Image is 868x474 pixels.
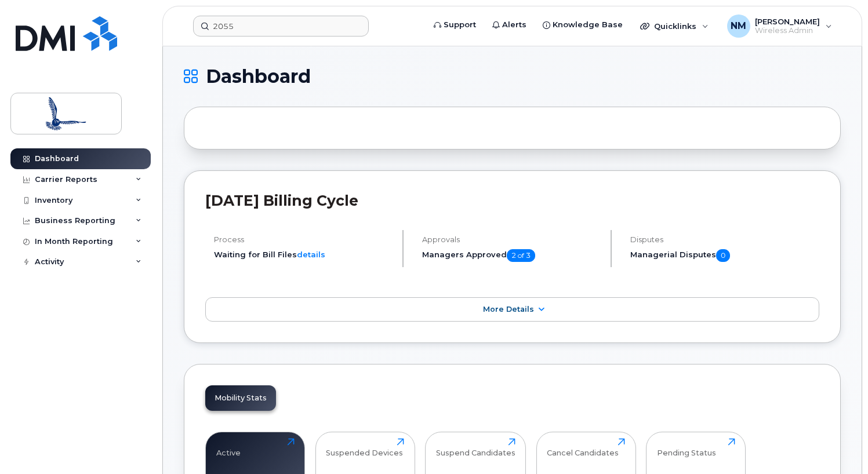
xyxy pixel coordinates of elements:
div: Cancel Candidates [547,438,619,457]
div: Pending Status [657,438,716,457]
a: details [297,250,325,259]
div: Suspended Devices [326,438,403,457]
h2: [DATE] Billing Cycle [205,192,819,209]
h4: Approvals [422,235,601,244]
iframe: Messenger Launcher [818,424,859,465]
div: Suspend Candidates [436,438,515,457]
span: 0 [716,249,730,262]
span: 2 of 3 [507,249,535,262]
h4: Process [214,235,393,244]
div: Active [216,438,241,457]
li: Waiting for Bill Files [214,249,393,260]
span: Dashboard [206,68,311,85]
span: More Details [483,305,534,313]
h5: Managers Approved [422,249,601,262]
h4: Disputes [630,235,819,244]
h5: Managerial Disputes [630,249,819,262]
